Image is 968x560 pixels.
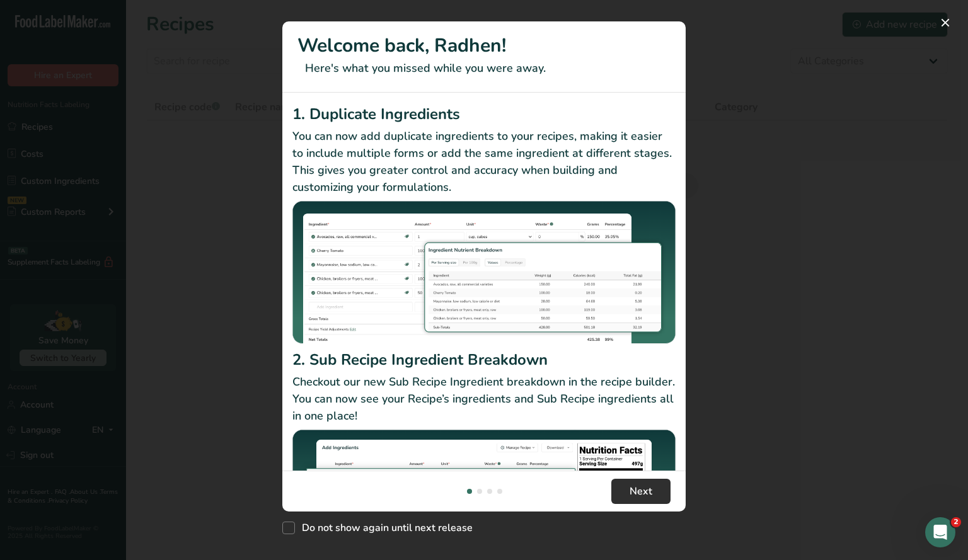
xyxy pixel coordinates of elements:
[295,522,473,534] span: Do not show again until next release
[292,103,676,125] h2: 1. Duplicate Ingredients
[611,479,671,504] button: Next
[630,484,652,499] span: Next
[297,31,671,60] h1: Welcome back, Radhen!
[292,128,676,196] p: You can now add duplicate ingredients to your recipes, making it easier to include multiple forms...
[292,374,676,425] p: Checkout our new Sub Recipe Ingredient breakdown in the recipe builder. You can now see your Reci...
[292,348,676,371] h2: 2. Sub Recipe Ingredient Breakdown
[925,517,955,547] iframe: Intercom live chat
[297,60,671,77] p: Here's what you missed while you were away.
[951,517,961,527] span: 2
[292,201,676,344] img: Duplicate Ingredients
